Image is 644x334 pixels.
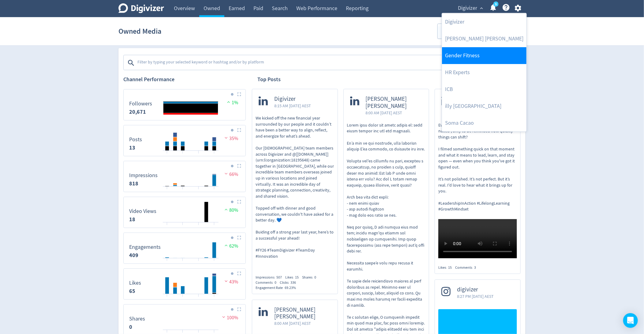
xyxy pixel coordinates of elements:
[442,30,526,47] a: [PERSON_NAME] [PERSON_NAME]
[442,115,526,131] a: Soma Cacao
[442,13,526,30] a: Digivizer
[623,313,638,328] div: Open Intercom Messenger
[442,64,526,81] a: HR Experts
[442,47,526,64] a: Gender Fitness
[442,81,526,98] a: ICB
[442,98,526,115] a: illy [GEOGRAPHIC_DATA]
